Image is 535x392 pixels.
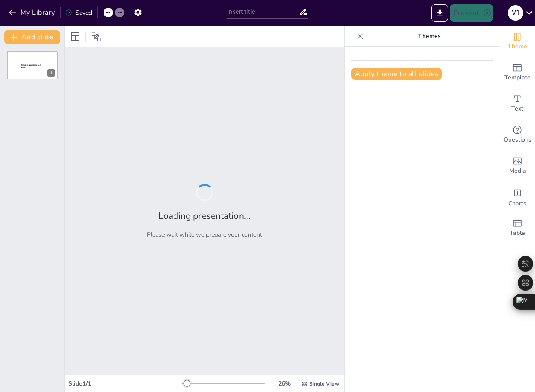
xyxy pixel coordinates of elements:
[147,231,262,239] p: Please wait while we prepare your content
[500,57,535,88] div: Add ready made slides
[91,32,101,42] span: Position
[21,64,41,69] span: Sendsteps presentation editor
[450,4,493,22] button: Present
[68,30,82,44] div: Layout
[507,42,527,51] span: Theme
[6,6,59,19] button: My Library
[500,212,535,243] div: Add a table
[4,30,60,44] button: Add slide
[509,166,526,176] span: Media
[500,26,535,57] div: Change the overall theme
[65,9,92,17] div: Saved
[504,73,531,82] span: Template
[68,379,182,388] div: Slide 1 / 1
[510,228,525,238] span: Table
[47,69,55,77] div: 1
[500,181,535,212] div: Add charts and graphs
[508,199,526,209] span: Charts
[367,26,491,47] p: Themes
[351,68,442,80] button: Apply theme to all slides
[431,4,448,22] button: Export to PowerPoint
[500,150,535,181] div: Add images, graphics, shapes or video
[500,119,535,150] div: Get real-time input from your audience
[158,210,250,222] h2: Loading presentation...
[309,380,339,387] span: Single View
[500,88,535,119] div: Add text boxes
[503,135,532,145] span: Questions
[508,5,523,21] div: V 1
[508,4,523,22] button: V 1
[274,379,294,388] div: 26 %
[227,6,299,18] input: Insert title
[7,51,58,79] div: 1
[511,104,523,114] span: Text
